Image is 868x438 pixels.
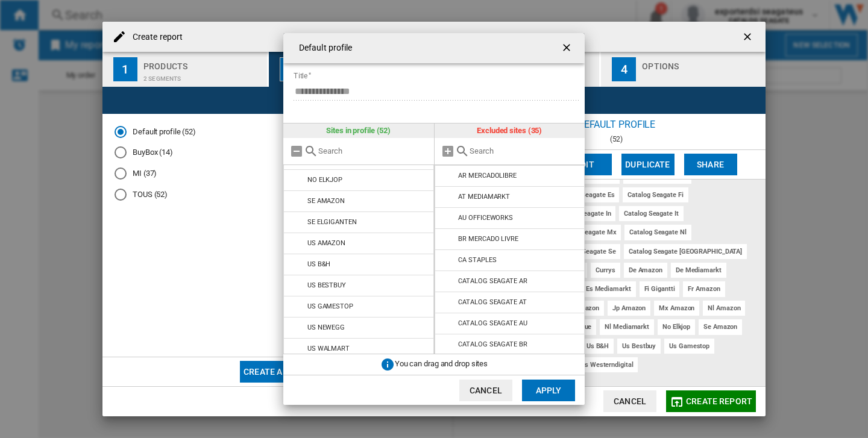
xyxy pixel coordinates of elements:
[458,319,527,327] div: CATALOG SEAGATE AU
[307,302,353,310] div: US GAMESTOP
[307,197,345,205] div: SE AMAZON
[522,380,575,401] button: Apply
[283,124,434,138] div: Sites in profile (52)
[307,281,346,289] div: US BESTBUY
[458,340,527,348] div: CATALOG SEAGATE BR
[318,146,428,155] input: Search
[307,345,350,352] div: US WALMART
[458,298,526,306] div: CATALOG SEAGATE AT
[307,324,345,331] div: US NEWEGG
[470,146,579,155] input: Search
[458,193,510,201] div: AT MEDIAMARKT
[435,124,585,138] div: Excluded sites (35)
[293,42,353,54] h4: Default profile
[441,144,455,158] md-icon: Add all
[307,176,342,184] div: NO ELKJOP
[307,218,357,226] div: SE ELGIGANTEN
[458,214,513,222] div: AU OFFICEWORKS
[458,256,496,264] div: CA STAPLES
[395,360,488,369] span: You can drag and drop sites
[459,380,512,401] button: Cancel
[561,42,575,56] ng-md-icon: getI18NText('BUTTONS.CLOSE_DIALOG')
[458,277,527,285] div: CATALOG SEAGATE AR
[307,239,345,247] div: US AMAZON
[283,33,585,405] md-dialog: {{::title}} {{::getI18NText('BUTTONS.CANCEL')}} ...
[458,235,518,243] div: BR MERCADO LIVRE
[307,260,330,268] div: US B&H
[458,172,517,180] div: AR MERCADOLIBRE
[556,36,580,60] button: getI18NText('BUTTONS.CLOSE_DIALOG')
[289,144,304,158] md-icon: Remove all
